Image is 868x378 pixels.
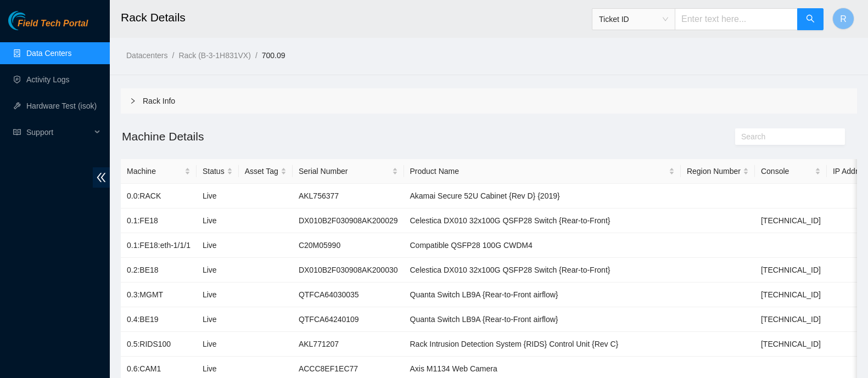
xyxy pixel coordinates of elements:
[26,101,97,110] a: Hardware Test (isok)
[26,75,70,84] a: Activity Logs
[126,51,167,60] a: Datacenters
[197,208,239,233] td: Live
[8,20,88,34] a: Akamai TechnologiesField Tech Portal
[840,12,847,26] span: R
[806,14,815,25] span: search
[197,233,239,258] td: Live
[8,11,55,30] img: Akamai Technologies
[599,11,668,27] span: Ticket ID
[293,208,404,233] td: DX010B2F030908AK200029
[404,258,681,283] td: Celestica DX010 32x100G QSFP28 Switch {Rear-to-Front}
[404,283,681,307] td: Quanta Switch LB9A {Rear-to-Front airflow}
[293,184,404,208] td: AKL756377
[404,184,681,208] td: Akamai Secure 52U Cabinet {Rev D} {2019}
[121,184,197,208] td: 0.0:RACK
[121,127,673,145] h2: Machine Details
[293,233,404,258] td: C20M05990
[404,307,681,332] td: Quanta Switch LB9A {Rear-to-Front airflow}
[675,8,798,30] input: Enter text here...
[130,98,136,104] span: right
[293,332,404,357] td: AKL771207
[832,8,854,30] button: R
[797,8,824,30] button: search
[121,307,197,332] td: 0.4:BE19
[197,332,239,357] td: Live
[197,258,239,283] td: Live
[121,208,197,233] td: 0.1:FE18
[18,19,88,29] span: Field Tech Portal
[121,258,197,283] td: 0.2:BE18
[755,307,827,332] td: [TECHNICAL_ID]
[741,131,830,143] input: Search
[293,258,404,283] td: DX010B2F030908AK200030
[121,283,197,307] td: 0.3:MGMT
[404,332,681,357] td: Rack Intrusion Detection System {RIDS} Control Unit {Rev C}
[26,121,91,143] span: Support
[404,233,681,258] td: Compatible QSFP28 100G CWDM4
[197,184,239,208] td: Live
[197,307,239,332] td: Live
[26,49,71,58] a: Data Centers
[262,51,285,60] a: 700.09
[197,283,239,307] td: Live
[404,208,681,233] td: Celestica DX010 32x100G QSFP28 Switch {Rear-to-Front}
[293,283,404,307] td: QTFCA64030035
[755,283,827,307] td: [TECHNICAL_ID]
[293,307,404,332] td: QTFCA64240109
[755,208,827,233] td: [TECHNICAL_ID]
[121,88,857,114] div: Rack Info
[755,258,827,283] td: [TECHNICAL_ID]
[178,51,251,60] a: Rack (B-3-1H831VX)
[755,332,827,357] td: [TECHNICAL_ID]
[121,332,197,357] td: 0.5:RIDS100
[93,167,110,188] span: double-left
[255,51,257,60] span: /
[121,233,197,258] td: 0.1:FE18:eth-1/1/1
[172,51,174,60] span: /
[13,128,21,136] span: read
